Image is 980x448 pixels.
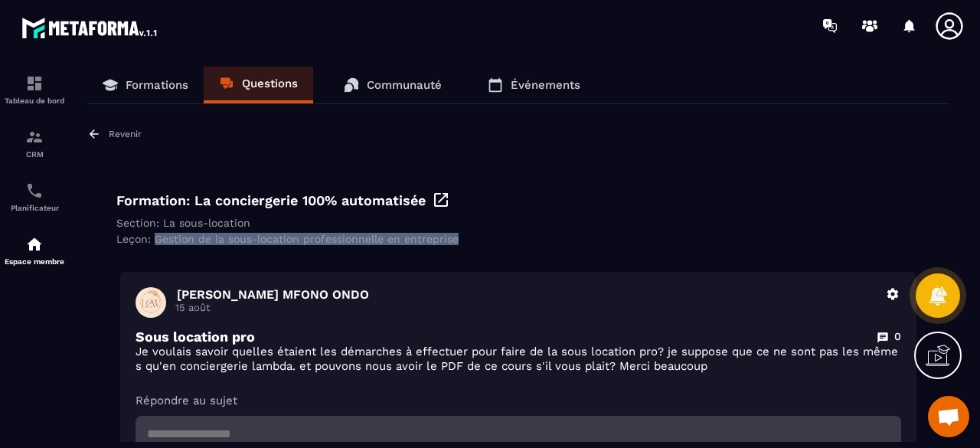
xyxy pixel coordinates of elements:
img: scheduler [25,181,44,200]
p: CRM [4,150,65,159]
p: Revenir [109,129,142,139]
img: formation [25,128,44,146]
p: Répondre au sujet [136,393,901,408]
p: Tableau de bord [4,96,65,105]
a: Questions [204,67,313,103]
p: Espace membre [4,257,65,266]
p: 15 août [175,302,877,313]
img: logo [21,14,159,41]
a: schedulerschedulerPlanificateur [4,170,65,224]
p: Planificateur [4,204,65,212]
p: 0 [894,329,901,344]
img: automations [25,235,44,253]
a: Ouvrir le chat [928,396,969,437]
p: Questions [242,77,298,90]
a: formationformationTableau de bord [4,63,65,116]
p: Sous location pro [136,329,255,345]
a: Formations [87,67,204,103]
p: Communauté [367,78,442,92]
div: Leçon: Gestion de la sous-location professionnelle en entreprise [116,233,920,245]
p: Je voulais savoir quelles étaient les démarches à effectuer pour faire de la sous location pro? j... [136,345,901,374]
a: Événements [472,67,596,103]
div: Formation: La conciergerie 100% automatisée [116,191,920,209]
img: formation [25,74,44,93]
div: Section: La sous-location [116,217,920,229]
a: automationsautomationsEspace membre [4,224,65,277]
a: formationformationCRM [4,116,65,170]
p: [PERSON_NAME] MFONO ONDO [177,287,877,302]
p: Événements [511,78,580,92]
p: Formations [126,78,188,92]
a: Communauté [328,67,457,103]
